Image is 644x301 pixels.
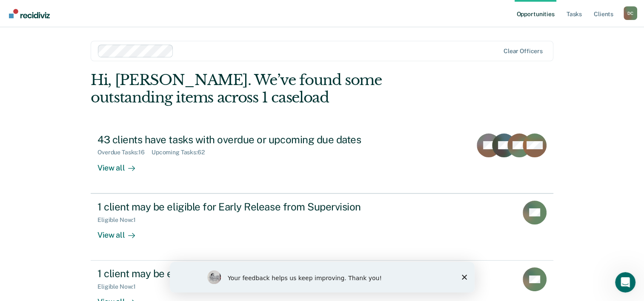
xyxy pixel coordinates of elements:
div: 1 client may be eligible for Early Release from Supervision [97,201,396,213]
div: Clear officers [504,48,543,55]
div: Overdue Tasks : 16 [97,149,152,156]
div: 43 clients have tasks with overdue or upcoming due dates [97,133,396,146]
a: 1 client may be eligible for Early Release from SupervisionEligible Now:1View all [91,193,553,261]
img: Recidiviz [9,9,50,18]
div: Hi, [PERSON_NAME]. We’ve found some outstanding items across 1 caseload [91,71,461,106]
a: 43 clients have tasks with overdue or upcoming due datesOverdue Tasks:16Upcoming Tasks:62View all [91,127,553,193]
div: View all [97,223,145,240]
iframe: Intercom live chat [615,272,635,292]
button: Profile dropdown button [624,6,637,20]
div: View all [97,156,145,173]
iframe: Survey by Kim from Recidiviz [170,262,475,292]
div: D C [624,6,637,20]
div: 1 client may be eligible for Annual Report Status [97,267,396,280]
div: Eligible Now : 1 [97,216,143,224]
div: Upcoming Tasks : 62 [152,149,212,156]
div: Eligible Now : 1 [97,283,143,290]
